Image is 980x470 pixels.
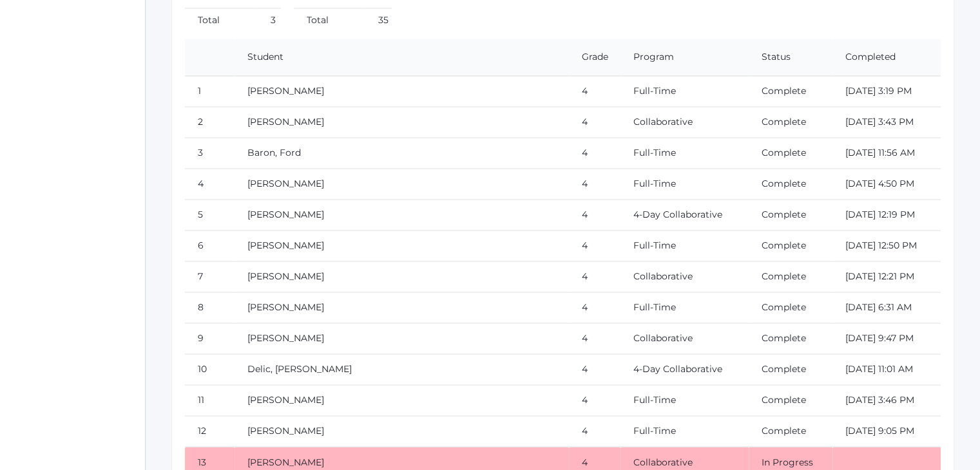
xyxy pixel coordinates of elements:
td: 4 [185,169,235,200]
td: [DATE] 3:46 PM [832,385,941,416]
a: Baron, Ford [247,147,301,158]
a: Complete [762,85,806,97]
a: Complete [762,270,806,282]
td: 4 [569,76,620,107]
td: 4 [569,169,620,200]
a: [PERSON_NAME] [247,116,324,127]
a: [PERSON_NAME] [247,301,324,313]
a: In Progress [762,456,813,467]
a: [PERSON_NAME] [247,240,324,251]
td: Collaborative [620,107,749,138]
a: [PERSON_NAME] [247,85,324,97]
td: Full-Time [620,292,749,323]
td: 10 [185,354,235,385]
td: [DATE] 12:50 PM [832,230,941,261]
td: 4 [569,385,620,416]
td: 9 [185,323,235,354]
th: Program [620,39,749,76]
th: Status [749,39,832,76]
td: 2 [185,107,235,138]
td: Full-Time [620,169,749,200]
a: Complete [762,209,806,220]
a: [PERSON_NAME] [247,270,324,282]
td: [DATE] 3:43 PM [832,107,941,138]
td: 4 [569,354,620,385]
a: Complete [762,116,806,127]
td: [DATE] 12:21 PM [832,261,941,292]
td: 4 [569,292,620,323]
td: 4 [569,261,620,292]
td: 4 [569,138,620,169]
th: Completed [832,39,941,76]
td: 4 [569,323,620,354]
a: Delic, [PERSON_NAME] [247,363,352,375]
td: 7 [185,261,235,292]
td: 3 [256,8,281,33]
td: Collaborative [620,261,749,292]
a: Complete [762,301,806,313]
td: [DATE] 6:31 AM [832,292,941,323]
a: Complete [762,147,806,158]
a: [PERSON_NAME] [247,209,324,220]
td: Total [185,8,256,33]
td: 4 [569,107,620,138]
td: 12 [185,416,235,447]
a: Complete [762,363,806,375]
td: [DATE] 9:05 PM [832,416,941,447]
td: 4-Day Collaborative [620,200,749,230]
a: [PERSON_NAME] [247,394,324,406]
td: [DATE] 4:50 PM [832,169,941,200]
a: Complete [762,394,806,406]
a: Complete [762,332,806,344]
a: [PERSON_NAME] [247,456,324,467]
td: Full-Time [620,230,749,261]
a: [PERSON_NAME] [247,178,324,189]
a: [PERSON_NAME] [247,332,324,344]
td: Total [294,8,365,33]
td: Full-Time [620,416,749,447]
td: 1 [185,76,235,107]
td: 4-Day Collaborative [620,354,749,385]
td: 8 [185,292,235,323]
td: [DATE] 12:19 PM [832,200,941,230]
td: 5 [185,200,235,230]
td: 3 [185,138,235,169]
td: [DATE] 3:19 PM [832,76,941,107]
th: Grade [569,39,620,76]
td: 6 [185,230,235,261]
td: Full-Time [620,76,749,107]
a: [PERSON_NAME] [247,425,324,437]
td: 4 [569,230,620,261]
td: Full-Time [620,385,749,416]
td: Collaborative [620,323,749,354]
a: Complete [762,425,806,437]
td: [DATE] 11:56 AM [832,138,941,169]
td: 35 [365,8,392,33]
td: [DATE] 9:47 PM [832,323,941,354]
td: 11 [185,385,235,416]
td: 4 [569,416,620,447]
th: Student [235,39,569,76]
a: Complete [762,240,806,251]
td: [DATE] 11:01 AM [832,354,941,385]
td: Full-Time [620,138,749,169]
a: Complete [762,178,806,189]
td: 4 [569,200,620,230]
